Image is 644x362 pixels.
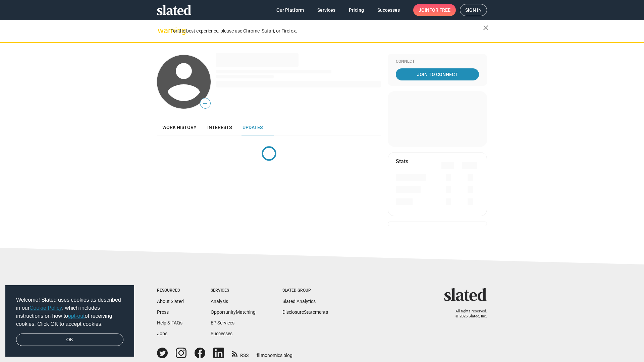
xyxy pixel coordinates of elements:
span: Updates [243,125,263,130]
a: Successes [372,4,405,16]
a: Press [157,309,169,315]
a: DisclosureStatements [282,309,328,315]
div: Connect [396,59,479,64]
span: Interests [207,125,232,130]
span: Welcome! Slated uses cookies as described in our , which includes instructions on how to of recei... [16,296,123,328]
a: Successes [211,331,232,336]
span: Work history [162,125,197,130]
a: Interests [202,119,237,135]
span: — [200,99,210,108]
a: Analysis [211,299,228,304]
a: filmonomics blog [257,347,292,359]
a: Slated Analytics [282,299,316,304]
a: About Slated [157,299,184,304]
a: Updates [237,119,268,135]
a: EP Services [211,320,234,325]
a: OpportunityMatching [211,309,256,315]
span: film [257,353,265,358]
span: Sign in [465,4,482,16]
span: Join To Connect [397,68,478,80]
span: Services [317,4,335,16]
a: Help & FAQs [157,320,182,325]
mat-icon: close [482,24,490,32]
div: Slated Group [282,288,328,293]
span: Our Platform [276,4,304,16]
mat-icon: warning [158,26,166,35]
a: Services [312,4,341,16]
a: Cookie Policy [30,305,62,311]
a: Joinfor free [413,4,456,16]
a: Pricing [343,4,369,16]
span: Join [419,4,450,16]
a: Jobs [157,331,167,336]
a: Our Platform [271,4,309,16]
span: Successes [377,4,400,16]
a: Join To Connect [396,68,479,80]
a: RSS [232,348,249,359]
mat-card-title: Stats [396,158,408,165]
a: Work history [157,119,202,135]
a: opt-out [68,313,85,319]
span: for free [429,4,450,16]
a: Sign in [460,4,487,16]
div: Services [211,288,256,293]
p: All rights reserved. © 2025 Slated, Inc. [448,309,487,319]
div: Resources [157,288,184,293]
span: Pricing [349,4,364,16]
a: dismiss cookie message [16,334,123,346]
div: cookieconsent [5,285,134,357]
div: For the best experience, please use Chrome, Safari, or Firefox. [170,26,483,36]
